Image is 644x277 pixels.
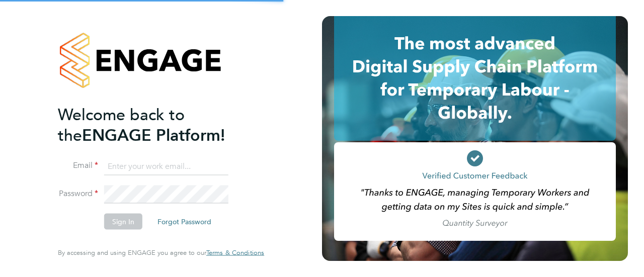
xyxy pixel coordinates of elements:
button: Forgot Password [149,214,219,230]
button: Sign In [104,214,142,230]
label: Email [58,160,98,171]
input: Enter your work email... [104,157,228,175]
a: Terms & Conditions [206,249,264,257]
h2: ENGAGE Platform! [58,104,254,145]
span: Welcome back to the [58,105,185,145]
label: Password [58,189,98,199]
span: By accessing and using ENGAGE you agree to our [58,248,264,257]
